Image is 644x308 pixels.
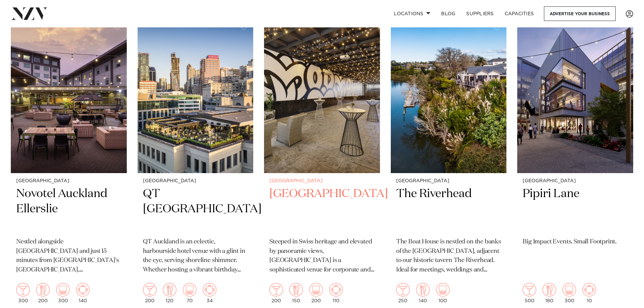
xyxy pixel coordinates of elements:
small: [GEOGRAPHIC_DATA] [523,179,628,184]
img: meeting.png [329,283,343,297]
div: 180 [543,283,556,303]
img: nzv-logo.png [11,7,48,20]
img: theatre.png [436,283,450,297]
img: dining.png [543,283,556,297]
a: SUPPLIERS [461,6,499,21]
div: 120 [163,283,176,303]
img: meeting.png [203,283,216,297]
img: dining.png [416,283,430,297]
div: 150 [289,283,303,303]
img: cocktail.png [143,283,157,297]
img: meeting.png [582,283,596,297]
p: Nestled alongside [GEOGRAPHIC_DATA] and just 15 minutes from [GEOGRAPHIC_DATA]'s [GEOGRAPHIC_DATA... [16,237,121,275]
a: Advertise your business [544,6,616,21]
div: 300 [16,283,30,303]
div: 300 [563,283,576,303]
img: theatre.png [56,283,70,297]
div: 140 [416,283,430,303]
div: 500 [523,283,536,303]
p: Big Impact Events. Small Footprint. [523,237,628,247]
a: BLOG [436,6,461,21]
small: [GEOGRAPHIC_DATA] [396,179,501,184]
img: cocktail.png [396,283,410,297]
p: The Boat House is nestled on the banks of the [GEOGRAPHIC_DATA], adjacent to our historic tavern ... [396,237,501,275]
h2: QT [GEOGRAPHIC_DATA] [143,186,248,232]
small: [GEOGRAPHIC_DATA] [143,179,248,184]
a: Locations [388,6,436,21]
img: theatre.png [309,283,323,297]
img: cocktail.png [269,283,283,297]
div: 300 [56,283,70,303]
small: [GEOGRAPHIC_DATA] [16,179,121,184]
div: 34 [203,283,216,303]
img: dining.png [289,283,303,297]
img: meeting.png [76,283,90,297]
img: theatre.png [563,283,576,297]
img: cocktail.png [16,283,30,297]
h2: [GEOGRAPHIC_DATA] [269,186,375,232]
div: 100 [436,283,450,303]
p: QT Auckland is an eclectic, harbourside hotel venue with a glint in the eye, serving shoreline sh... [143,237,248,275]
h2: Pipiri Lane [523,186,628,232]
div: 70 [183,283,196,303]
p: Steeped in Swiss heritage and elevated by panoramic views, [GEOGRAPHIC_DATA] is a sophisticated v... [269,237,375,275]
div: 10 [582,283,596,303]
div: 200 [309,283,323,303]
a: Capacities [499,6,540,21]
small: [GEOGRAPHIC_DATA] [269,179,375,184]
img: dining.png [36,283,50,297]
div: 200 [143,283,157,303]
div: 140 [76,283,90,303]
div: 200 [269,283,283,303]
img: cocktail.png [523,283,536,297]
div: 200 [36,283,50,303]
div: 250 [396,283,410,303]
h2: The Riverhead [396,186,501,232]
img: theatre.png [183,283,196,297]
img: dining.png [163,283,176,297]
h2: Novotel Auckland Ellerslie [16,186,121,232]
div: 110 [329,283,343,303]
